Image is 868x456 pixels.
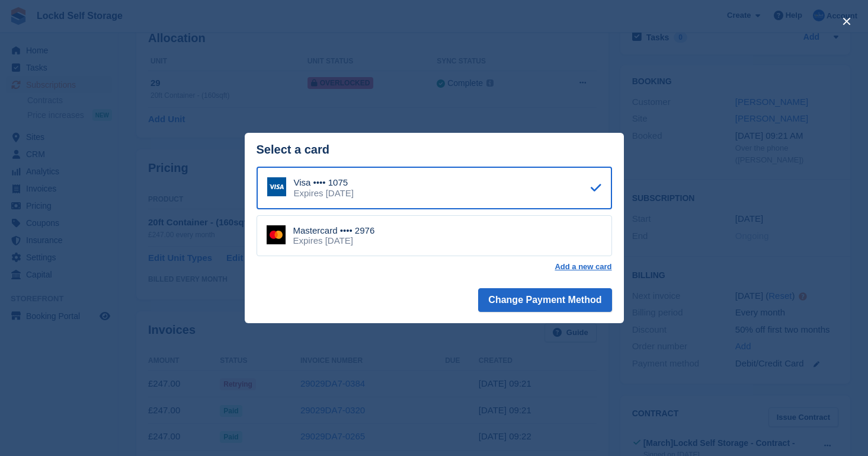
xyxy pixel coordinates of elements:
[267,177,286,196] img: Visa Logo
[257,143,612,157] div: Select a card
[478,288,611,312] button: Change Payment Method
[555,262,611,272] a: Add a new card
[294,177,354,188] div: Visa •••• 1075
[837,12,856,31] button: close
[294,188,354,199] div: Expires [DATE]
[293,235,375,246] div: Expires [DATE]
[267,225,286,244] img: Mastercard Logo
[293,225,375,236] div: Mastercard •••• 2976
